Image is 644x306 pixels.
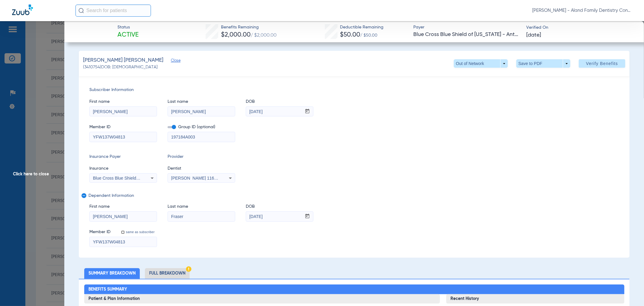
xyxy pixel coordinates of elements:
span: / $2,000.00 [251,33,277,38]
mat-icon: remove [82,193,85,200]
iframe: Chat Widget [614,277,644,306]
button: Open calendar [302,107,313,116]
span: Deductible Remaining [340,24,384,31]
span: Blue Cross Blue Shield Of [US_STATE] - Anthem [93,176,185,181]
span: Subscriber Information [89,87,619,93]
span: Insurance [89,165,157,172]
span: (3410754) DOB: [DEMOGRAPHIC_DATA] [83,64,158,70]
span: Active [117,31,139,39]
span: [PERSON_NAME] 1164512877 [171,176,231,181]
span: Benefits Remaining [221,24,277,31]
h3: Recent History [446,294,624,304]
span: $50.00 [340,32,360,38]
span: Close [171,58,176,64]
button: Out of Network [454,59,508,68]
span: Payer [413,24,521,31]
img: Hazard [186,266,191,272]
span: DOB [246,203,313,210]
span: [PERSON_NAME] - Aland Family Dentistry Continental [532,8,632,14]
input: Search for patients [75,5,151,17]
span: [PERSON_NAME] [PERSON_NAME] [83,57,163,64]
span: Provider [168,154,235,160]
li: Full Breakdown [145,268,190,279]
span: [DATE] [527,31,541,39]
li: Summary Breakdown [84,268,140,279]
button: Open calendar [302,212,313,221]
img: Search Icon [78,8,84,13]
span: $2,000.00 [221,32,251,38]
button: Verify Benefits [579,59,625,68]
span: Group ID (optional) [168,124,235,130]
span: Member ID [89,229,111,235]
label: same as subscriber [125,230,155,234]
span: Verify Benefits [586,61,618,66]
span: Insurance Payer [89,154,157,160]
span: Member ID [89,124,157,130]
h3: Patient & Plan Information [84,294,440,304]
span: Dentist [168,165,235,172]
span: First name [89,203,157,210]
button: Save to PDF [516,59,570,68]
span: / $50.00 [360,33,378,37]
span: DOB [246,99,313,105]
span: Blue Cross Blue Shield of [US_STATE] - Anthem [413,31,521,38]
span: Verified On [527,24,634,31]
span: Status [117,24,139,31]
span: Dependent Information [88,193,618,198]
h2: Benefits Summary [84,285,624,294]
span: First name [89,99,157,105]
span: Last name [168,99,235,105]
img: Zuub Logo [12,5,33,15]
span: Last name [168,203,235,210]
